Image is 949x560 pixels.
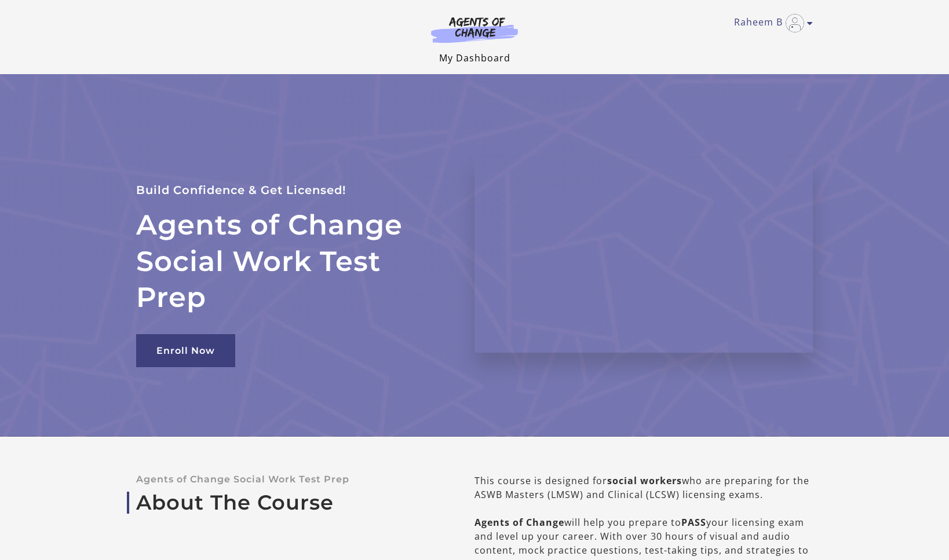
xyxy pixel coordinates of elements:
p: Agents of Change Social Work Test Prep [136,474,437,485]
a: Enroll Now [136,334,235,367]
b: social workers [607,474,682,487]
b: Agents of Change [475,516,564,529]
h2: Agents of Change Social Work Test Prep [136,207,447,315]
a: Toggle menu [734,14,807,32]
a: My Dashboard [439,52,510,64]
p: Build Confidence & Get Licensed! [136,181,447,200]
img: Agents of Change Logo [419,16,530,43]
a: About The Course [136,491,437,515]
b: PASS [681,516,706,529]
